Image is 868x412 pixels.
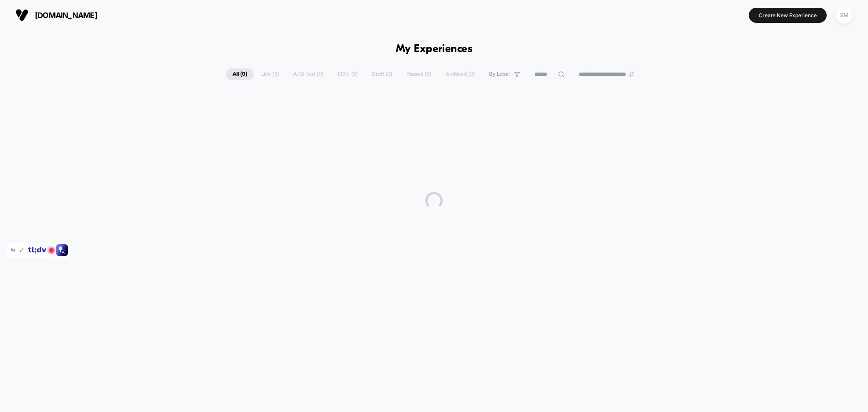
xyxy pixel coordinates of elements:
span: By Label [489,71,510,77]
span: All ( 0 ) [226,68,254,80]
button: Create New Experience [749,8,827,23]
img: end [629,71,634,77]
button: SM [833,6,855,24]
span: [DOMAIN_NAME] [35,11,97,20]
button: [DOMAIN_NAME] [13,8,100,22]
img: Visually logo [15,9,28,22]
h1: My Experiences [396,43,473,56]
div: SM [836,7,852,24]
